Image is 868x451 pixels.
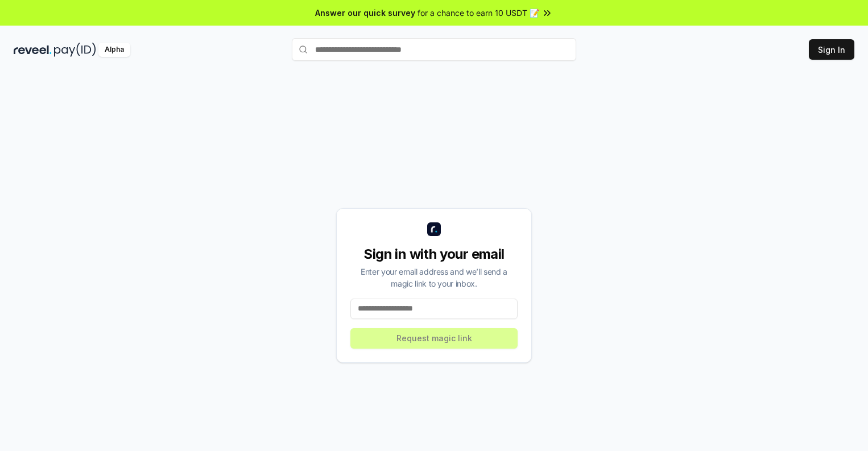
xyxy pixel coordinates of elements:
[809,39,854,60] button: Sign In
[350,245,518,263] div: Sign in with your email
[14,43,52,57] img: reveel_dark
[54,43,96,57] img: pay_id
[350,266,518,289] div: Enter your email address and we’ll send a magic link to your inbox.
[315,7,415,19] span: Answer our quick survey
[418,7,539,19] span: for a chance to earn 10 USDT 📝
[427,222,441,236] img: logo_small
[98,43,130,57] div: Alpha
